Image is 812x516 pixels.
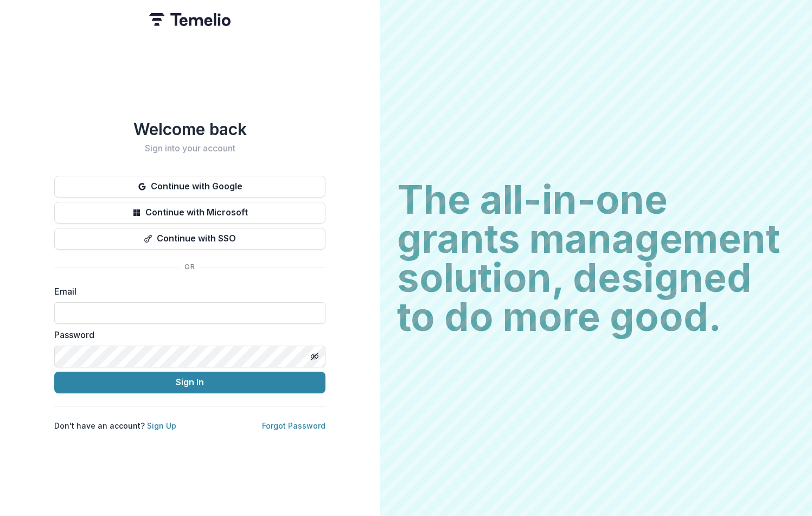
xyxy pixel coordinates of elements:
[54,143,325,154] h2: Sign into your account
[54,372,325,393] button: Sign In
[54,202,325,224] button: Continue with Microsoft
[54,328,319,341] label: Password
[54,285,319,298] label: Email
[147,421,176,430] a: Sign Up
[54,228,325,250] button: Continue with SSO
[54,420,176,431] p: Don't have an account?
[54,176,325,198] button: Continue with Google
[306,348,323,365] button: Toggle password visibility
[149,13,231,26] img: Temelio
[262,421,325,430] a: Forgot Password
[54,119,325,139] h1: Welcome back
